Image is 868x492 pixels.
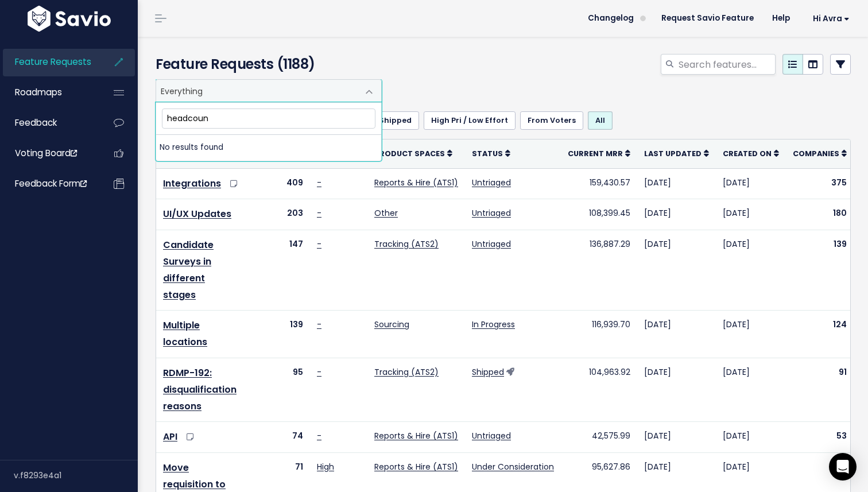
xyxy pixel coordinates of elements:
[374,430,458,441] a: Reports & Hire (ATS1)
[716,230,786,311] td: [DATE]
[15,86,62,98] span: Roadmaps
[813,14,850,23] span: Hi Avra
[568,148,630,159] a: Current MRR
[371,111,419,130] a: Shipped
[374,207,398,219] a: Other
[637,422,716,453] td: [DATE]
[3,110,95,136] a: Feedback
[716,168,786,199] td: [DATE]
[247,311,310,358] td: 139
[588,111,613,130] a: All
[317,366,321,378] a: -
[247,168,310,199] td: 409
[786,422,854,453] td: 53
[15,147,77,159] span: Voting Board
[644,149,702,158] span: Last Updated
[561,358,637,421] td: 104,963.92
[561,422,637,453] td: 42,575.99
[3,140,95,166] a: Voting Board
[156,54,376,75] h4: Feature Requests (1188)
[374,366,439,378] a: Tracking (ATS2)
[637,199,716,230] td: [DATE]
[716,311,786,358] td: [DATE]
[374,177,458,188] a: Reports & Hire (ATS1)
[374,319,409,330] a: Sourcing
[568,149,623,158] span: Current MRR
[247,358,310,421] td: 95
[374,149,445,158] span: Product Spaces
[637,311,716,358] td: [DATE]
[472,430,511,441] a: Untriaged
[472,461,554,472] a: Under Consideration
[637,358,716,421] td: [DATE]
[3,171,95,197] a: Feedback form
[247,199,310,230] td: 203
[637,168,716,199] td: [DATE]
[786,168,854,199] td: 375
[25,6,114,32] img: logo-white.9d6f32f41409.svg
[799,10,859,28] a: Hi Avra
[247,230,310,311] td: 147
[644,148,709,159] a: Last Updated
[317,207,321,219] a: -
[723,149,772,158] span: Created On
[716,199,786,230] td: [DATE]
[472,207,511,219] a: Untriaged
[163,177,221,190] a: Integrations
[374,148,452,159] a: Product Spaces
[472,148,510,159] a: Status
[163,366,237,413] a: RDMP-192: disqualification reasons
[716,422,786,453] td: [DATE]
[472,319,515,330] a: In Progress
[786,358,854,421] td: 91
[15,117,57,129] span: Feedback
[156,135,381,160] li: No results found
[472,149,503,158] span: Status
[786,230,854,311] td: 139
[637,230,716,311] td: [DATE]
[829,453,857,481] div: Open Intercom Messenger
[317,238,321,250] a: -
[14,460,138,490] div: v.f8293e4a1
[561,311,637,358] td: 116,939.70
[786,199,854,230] td: 180
[561,230,637,311] td: 136,887.29
[156,80,358,102] span: Everything
[652,10,763,27] a: Request Savio Feature
[472,366,504,378] a: Shipped
[716,358,786,421] td: [DATE]
[15,56,91,68] span: Feature Requests
[472,177,511,188] a: Untriaged
[763,10,799,27] a: Help
[520,111,583,130] a: From Voters
[786,311,854,358] td: 124
[317,177,321,188] a: -
[723,148,779,159] a: Created On
[163,430,177,443] a: API
[163,238,214,301] a: Candidate Surveys in different stages
[3,79,95,106] a: Roadmaps
[317,319,321,330] a: -
[374,238,439,250] a: Tracking (ATS2)
[247,422,310,453] td: 74
[793,149,839,158] span: Companies
[793,148,847,159] a: Companies
[156,79,382,102] span: Everything
[163,207,231,220] a: UI/UX Updates
[15,177,87,189] span: Feedback form
[472,238,511,250] a: Untriaged
[374,461,458,472] a: Reports & Hire (ATS1)
[561,168,637,199] td: 159,430.57
[156,111,851,130] ul: Filter feature requests
[317,461,334,472] a: High
[317,430,321,441] a: -
[424,111,516,130] a: High Pri / Low Effort
[561,199,637,230] td: 108,399.45
[588,14,634,22] span: Changelog
[163,319,207,348] a: Multiple locations
[3,49,95,75] a: Feature Requests
[677,54,776,75] input: Search features...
